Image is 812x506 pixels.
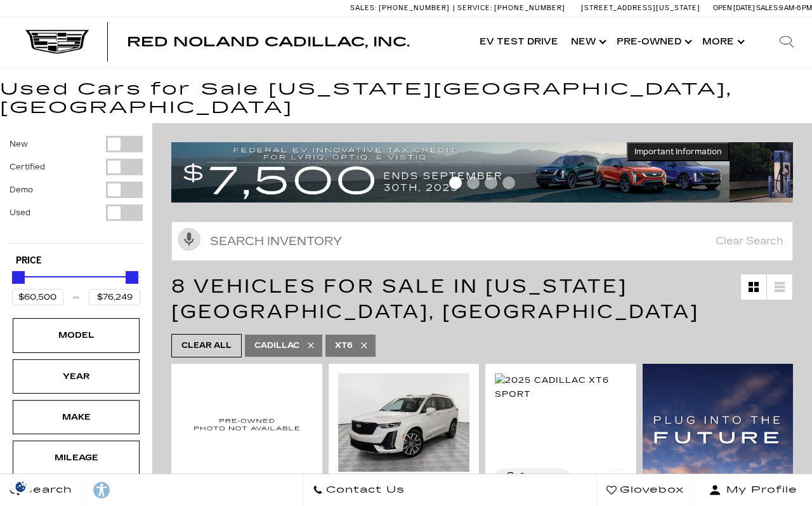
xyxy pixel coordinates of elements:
a: Red Noland Cadillac, Inc. [127,36,410,48]
button: More [696,17,749,67]
div: Maximum Price [126,271,138,284]
a: Pre-Owned [610,17,696,67]
input: Maximum [89,289,140,305]
span: Important Information [634,147,722,157]
span: Go to slide 1 [449,176,462,189]
span: Go to slide 2 [467,176,480,189]
svg: Click to toggle on voice search [178,228,200,251]
span: Contact Us [323,481,405,499]
span: Go to slide 4 [502,176,515,189]
span: Cadillac [254,338,299,354]
a: Sales: [PHONE_NUMBER] [350,4,453,11]
span: [PHONE_NUMBER] [494,4,565,12]
span: Sales: [350,4,377,12]
span: Open [DATE] [713,4,755,12]
a: Contact Us [303,474,415,506]
img: vrp-tax-ending-august-version [171,142,730,202]
span: [PHONE_NUMBER] [379,4,450,12]
div: MileageMileage [13,441,140,475]
div: Filter by Vehicle Type [10,136,143,243]
label: Used [10,206,30,219]
span: 8 Vehicles for Sale in [US_STATE][GEOGRAPHIC_DATA], [GEOGRAPHIC_DATA] [171,275,699,323]
input: Search Inventory [171,222,793,261]
span: XT6 [335,338,353,354]
button: Save Vehicle [608,469,627,493]
span: Go to slide 3 [485,176,497,189]
button: Compare Vehicle [495,469,571,485]
div: Compare [518,471,561,483]
div: Price [12,267,140,305]
label: Demo [10,183,33,196]
h5: Price [16,255,136,267]
span: Search [20,481,72,499]
button: Important Information [627,142,730,161]
a: Glovebox [596,474,694,506]
img: Cadillac Dark Logo with Cadillac White Text [25,30,89,54]
span: Glovebox [617,481,684,499]
section: Click to Open Cookie Consent Modal [6,480,36,493]
a: New [565,17,610,67]
div: Year [44,370,108,383]
span: Clear All [181,338,232,354]
div: Make [44,410,108,424]
img: 2025 Cadillac XT6 Sport [338,373,470,472]
label: Certified [10,161,45,173]
input: Minimum [12,289,63,305]
span: Red Noland Cadillac, Inc. [127,34,410,50]
a: [STREET_ADDRESS][US_STATE] [581,4,700,12]
label: New [10,138,28,150]
span: My Profile [721,481,797,499]
img: Opt-Out Icon [6,480,36,493]
a: Service: [PHONE_NUMBER] [453,4,568,11]
img: 2024 Cadillac XT6 Sport [181,373,313,475]
div: Minimum Price [12,271,25,284]
span: 9 AM-6 PM [779,4,812,12]
div: YearYear [13,359,140,394]
img: 2025 Cadillac XT6 Sport [495,373,627,401]
span: Sales: [756,4,779,12]
button: Open user profile menu [694,474,812,506]
span: Service: [457,4,492,12]
a: EV Test Drive [473,17,565,67]
div: ModelModel [13,318,140,352]
div: Model [44,328,108,342]
div: Mileage [44,451,108,465]
div: MakeMake [13,400,140,434]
